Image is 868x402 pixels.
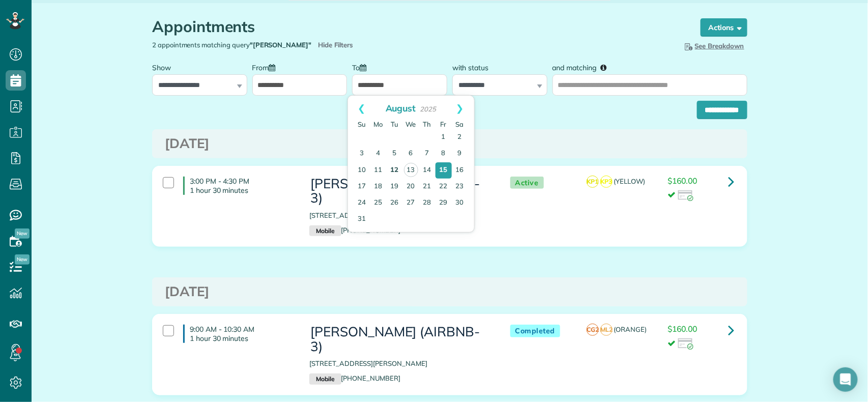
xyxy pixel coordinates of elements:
a: 4 [370,146,387,162]
a: Prev [348,96,376,121]
label: and matching [553,58,614,76]
a: 7 [419,146,436,162]
img: icon_credit_card_success-27c2c4fc500a7f1a58a13ef14842cb958d03041fefb464fd2e53c949a5770e83.png [678,190,693,202]
span: Tuesday [391,120,398,128]
span: New [15,254,30,265]
a: 2 [452,129,468,146]
h4: 9:00 AM - 10:30 AM [183,325,294,343]
p: 1 hour 30 minutes [190,186,294,195]
div: 2 appointments matching query [144,40,450,50]
span: KP1 [587,176,599,188]
a: 27 [403,195,419,211]
span: CG2 [587,324,599,336]
a: 26 [387,195,403,211]
a: 12 [387,162,403,179]
a: Mobile[PHONE_NUMBER] [309,226,400,234]
span: (ORANGE) [614,325,647,333]
span: New [15,228,30,239]
strong: "[PERSON_NAME]" [250,41,311,49]
button: Actions [701,18,747,37]
a: 6 [403,146,419,162]
div: Open Intercom Messenger [833,367,858,392]
p: [STREET_ADDRESS][PERSON_NAME] [309,359,489,368]
span: August [386,102,416,113]
span: ML2 [600,324,613,336]
a: Next [446,96,474,121]
span: Active [510,177,544,189]
span: Hide Filters [318,40,353,50]
span: Wednesday [406,120,416,128]
a: 23 [452,179,468,195]
a: Mobile[PHONE_NUMBER] [309,374,400,382]
label: From [252,58,281,76]
a: 14 [419,162,436,179]
span: Thursday [423,120,431,128]
h3: [PERSON_NAME] (AIRBNB-3) [309,177,489,206]
span: Sunday [358,120,366,128]
span: $160.00 [668,324,698,334]
a: 10 [354,162,370,179]
small: Mobile [309,374,341,385]
a: 31 [354,211,370,227]
button: See Breakdown [680,40,747,51]
h3: [DATE] [165,136,735,151]
span: Friday [441,120,447,128]
a: 13 [404,163,418,177]
h3: [PERSON_NAME] (AIRBNB-3) [309,325,489,354]
a: 5 [387,146,403,162]
span: KP3 [600,176,613,188]
a: 20 [403,179,419,195]
a: 9 [452,146,468,162]
a: 3 [354,146,370,162]
span: 2025 [420,105,437,113]
p: [STREET_ADDRESS][PERSON_NAME] [309,211,489,220]
a: 29 [436,195,452,211]
img: icon_credit_card_success-27c2c4fc500a7f1a58a13ef14842cb958d03041fefb464fd2e53c949a5770e83.png [678,338,693,350]
a: 22 [436,179,452,195]
a: 30 [452,195,468,211]
a: 25 [370,195,387,211]
h4: 3:00 PM - 4:30 PM [183,177,294,195]
a: Hide Filters [318,41,353,49]
a: 18 [370,179,387,195]
span: See Breakdown [683,42,744,50]
h1: Appointments [152,18,681,35]
a: 16 [452,162,468,179]
span: Completed [510,325,561,337]
a: 1 [436,129,452,146]
h3: [DATE] [165,284,735,299]
span: $160.00 [668,176,698,186]
a: 21 [419,179,436,195]
a: 11 [370,162,387,179]
a: 28 [419,195,436,211]
span: Saturday [456,120,464,128]
a: 19 [387,179,403,195]
label: To [352,58,371,76]
span: Monday [374,120,383,128]
span: (YELLOW) [614,177,646,185]
a: 8 [436,146,452,162]
small: Mobile [309,225,341,237]
a: 15 [436,162,452,179]
a: 24 [354,195,370,211]
a: 17 [354,179,370,195]
p: 1 hour 30 minutes [190,334,294,343]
